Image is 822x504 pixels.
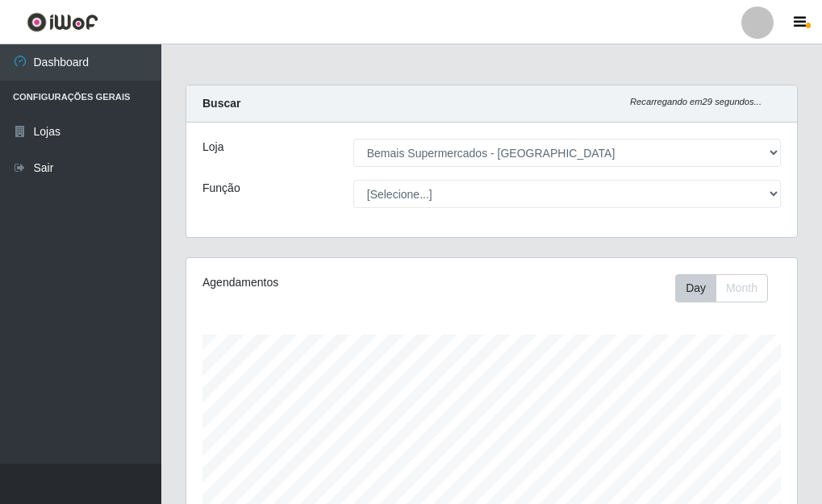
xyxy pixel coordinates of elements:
div: Toolbar with button groups [675,274,781,302]
button: Month [716,274,768,302]
label: Função [202,180,240,197]
label: Loja [202,139,223,156]
img: CoreUI Logo [27,12,98,32]
i: Recarregando em 29 segundos... [630,97,761,106]
button: Day [675,274,716,302]
div: Agendamentos [202,274,429,291]
strong: Buscar [202,97,240,110]
div: First group [675,274,768,302]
